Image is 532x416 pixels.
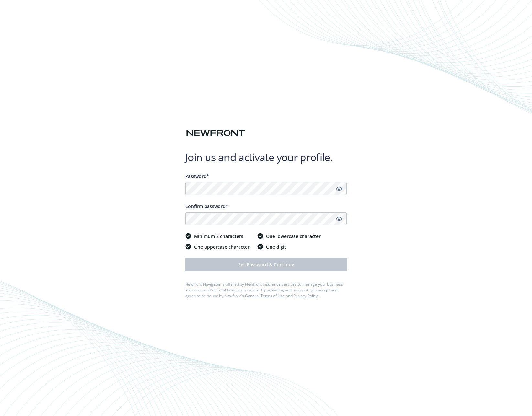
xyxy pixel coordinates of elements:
span: One uppercase character [194,244,250,250]
span: Confirm password* [185,203,228,209]
span: Password* [185,173,209,179]
img: Newfront logo [185,127,246,139]
span: One digit [266,244,286,250]
a: Show password [335,215,343,223]
span: Set Password & Continue [238,261,294,268]
span: Minimum 8 characters [194,233,243,240]
input: Enter a unique password... [185,182,347,195]
span: One lowercase character [266,233,321,240]
a: Privacy Policy [293,293,318,299]
div: Newfront Navigator is offered by Newfront Insurance Services to manage your business insurance an... [185,281,347,299]
input: Confirm your unique password [185,212,347,225]
button: Set Password & Continue [185,258,347,271]
h1: Join us and activate your profile. [185,151,347,164]
a: Show password [335,185,343,192]
a: General Terms of Use [245,293,285,299]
